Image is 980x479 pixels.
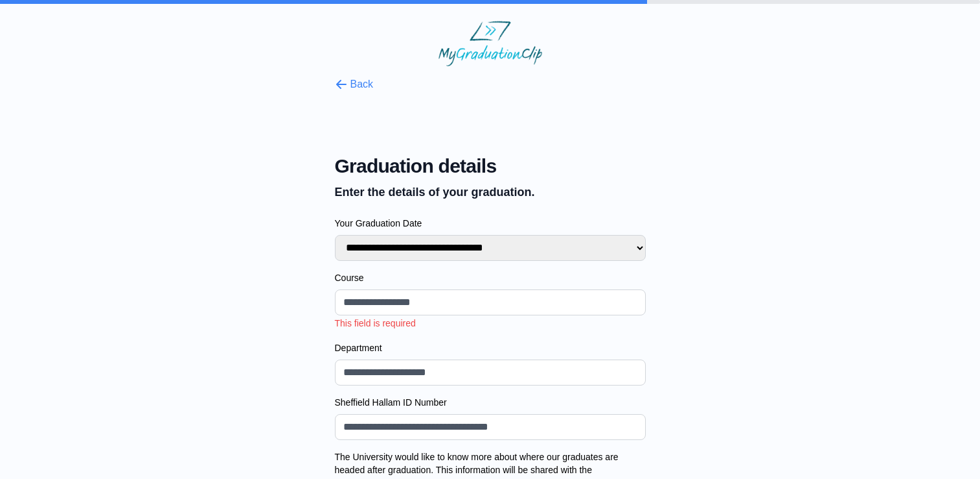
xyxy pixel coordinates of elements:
[335,183,646,201] p: Enter the details of your graduation.
[335,217,646,230] label: Your Graduation Date
[335,396,646,409] label: Sheffield Hallam ID Number
[335,318,416,328] span: This field is required
[335,271,646,284] label: Course
[335,77,374,92] button: Back
[335,341,646,354] label: Department
[335,154,646,178] span: Graduation details
[439,21,542,66] img: MyGraduationClip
